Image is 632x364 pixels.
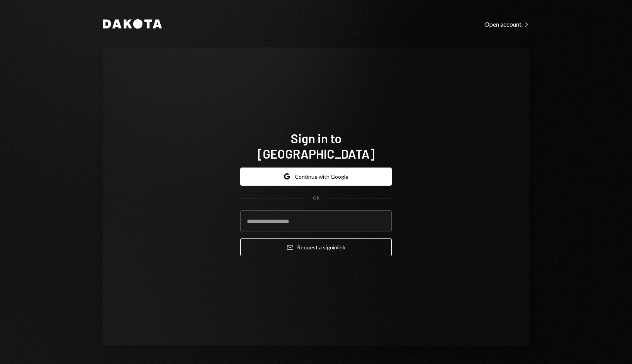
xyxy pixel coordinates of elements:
button: Request a signinlink [240,238,392,256]
div: Open account [484,20,529,28]
div: OR [313,195,319,201]
a: Open account [484,20,529,28]
h1: Sign in to [GEOGRAPHIC_DATA] [240,130,392,161]
button: Continue with Google [240,168,392,186]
